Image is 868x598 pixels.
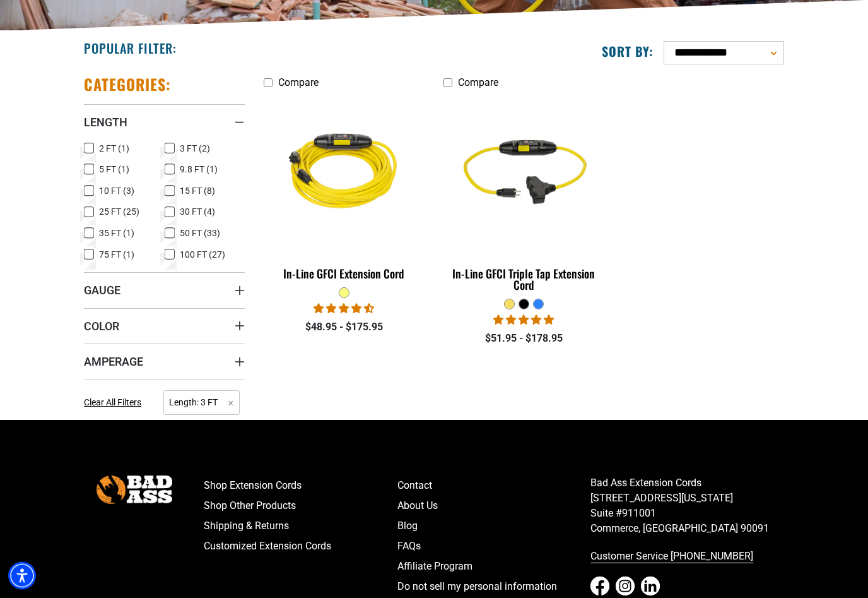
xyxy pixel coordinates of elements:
span: Length [84,116,127,130]
span: 9.8 FT (1) [180,165,218,174]
span: 100 FT (27) [180,251,225,260]
span: 5.00 stars [493,314,554,326]
a: Facebook - open in a new tab [590,577,609,596]
span: 10 FT (3) [99,187,134,196]
a: Shipping & Returns [204,517,397,537]
label: Sort by: [602,44,654,60]
span: 4.62 stars [314,303,374,315]
span: 2 FT (1) [99,145,129,153]
a: Customized Extension Cords [204,537,397,557]
summary: Length [84,105,245,140]
span: 35 FT (1) [99,229,134,238]
span: 50 FT (33) [180,229,220,238]
a: yellow In-Line GFCI Triple Tap Extension Cord [443,95,604,299]
a: About Us [397,496,591,517]
summary: Color [84,309,245,344]
img: Yellow [265,102,424,247]
span: 3 FT (2) [180,145,210,153]
span: Color [84,320,119,334]
h2: Popular Filter: [84,40,177,57]
a: Contact [397,476,591,496]
summary: Amperage [84,344,245,380]
a: LinkedIn - open in a new tab [641,577,660,596]
a: Instagram - open in a new tab [616,577,635,596]
div: $51.95 - $178.95 [443,332,604,347]
img: yellow [444,102,603,247]
a: Yellow In-Line GFCI Extension Cord [264,95,425,287]
a: FAQs [397,537,591,557]
div: $48.95 - $175.95 [264,320,425,335]
span: 75 FT (1) [99,251,134,260]
a: Blog [397,517,591,537]
span: Amperage [84,355,143,369]
p: Bad Ass Extension Cords [STREET_ADDRESS][US_STATE] Suite #911001 Commerce, [GEOGRAPHIC_DATA] 90091 [590,476,784,537]
div: In-Line GFCI Triple Tap Extension Cord [443,268,604,291]
span: Gauge [84,284,120,298]
a: Affiliate Program [397,557,591,577]
span: 15 FT (8) [180,187,215,196]
img: Bad Ass Extension Cords [97,476,172,505]
div: In-Line GFCI Extension Cord [264,268,425,280]
div: Accessibility Menu [8,562,36,590]
a: Shop Extension Cords [204,476,397,496]
span: Length: 3 FT [163,391,240,416]
h2: Categories: [84,75,171,95]
a: Do not sell my personal information [397,577,591,597]
a: Length: 3 FT [163,397,240,409]
span: 5 FT (1) [99,165,129,174]
a: call 833-674-1699 [590,547,784,567]
span: Clear All Filters [84,398,141,408]
span: 30 FT (4) [180,208,215,217]
span: Compare [278,77,319,89]
span: Compare [458,77,498,89]
span: 25 FT (25) [99,208,139,217]
a: Clear All Filters [84,397,146,410]
summary: Gauge [84,273,245,308]
a: Shop Other Products [204,496,397,517]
